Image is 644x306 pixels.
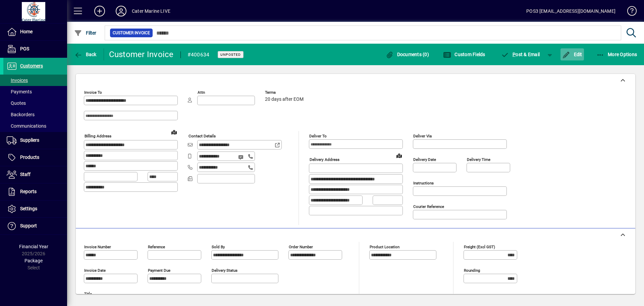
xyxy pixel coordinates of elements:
[3,75,67,86] a: Invoices
[596,52,637,57] span: More Options
[526,6,615,16] div: POS3 [EMAIL_ADDRESS][DOMAIN_NAME]
[464,268,480,273] mat-label: Rounding
[3,166,67,183] a: Staff
[212,268,237,273] mat-label: Delivery status
[7,89,32,94] span: Payments
[413,157,436,162] mat-label: Delivery date
[84,292,92,296] mat-label: Title
[110,5,132,17] button: Profile
[3,183,67,200] a: Reports
[309,134,327,138] mat-label: Deliver To
[84,245,111,249] mat-label: Invoice number
[562,52,582,57] span: Edit
[3,41,67,57] a: POS
[370,245,399,249] mat-label: Product location
[7,100,26,106] span: Quotes
[384,48,431,60] button: Documents (0)
[132,6,170,16] div: Cater Marine LIVE
[20,172,31,177] span: Staff
[113,30,150,36] span: Customer Invoice
[20,223,37,228] span: Support
[20,63,43,69] span: Customers
[67,48,104,60] app-page-header-button: Back
[385,52,429,57] span: Documents (0)
[441,48,487,60] button: Custom Fields
[7,123,46,129] span: Communications
[3,86,67,97] a: Payments
[394,150,405,161] a: View on map
[3,97,67,109] a: Quotes
[20,189,37,194] span: Reports
[109,49,174,60] div: Customer Invoice
[7,112,35,117] span: Backorders
[413,134,432,138] mat-label: Deliver via
[212,245,225,249] mat-label: Sold by
[289,245,313,249] mat-label: Order number
[3,132,67,149] a: Suppliers
[265,90,305,95] span: Terms
[501,52,540,57] span: ost & Email
[20,155,39,160] span: Products
[595,48,639,60] button: More Options
[3,149,67,166] a: Products
[20,206,37,211] span: Settings
[3,120,67,132] a: Communications
[19,244,48,249] span: Financial Year
[148,245,165,249] mat-label: Reference
[72,48,98,60] button: Back
[233,149,250,165] button: Send SMS
[84,268,106,273] mat-label: Invoice date
[148,268,170,273] mat-label: Payment due
[413,204,444,209] mat-label: Courier Reference
[198,90,205,95] mat-label: Attn
[265,97,304,102] span: 20 days after EOM
[24,258,43,263] span: Package
[84,90,102,95] mat-label: Invoice To
[622,1,636,23] a: Knowledge Base
[20,46,29,51] span: POS
[220,52,241,57] span: Unposted
[187,49,210,60] div: #400634
[3,109,67,120] a: Backorders
[3,24,67,40] a: Home
[443,52,485,57] span: Custom Fields
[3,218,67,234] a: Support
[413,181,434,185] mat-label: Instructions
[560,48,584,60] button: Edit
[74,30,97,36] span: Filter
[513,52,516,57] span: P
[74,52,97,57] span: Back
[20,29,33,34] span: Home
[464,245,495,249] mat-label: Freight (excl GST)
[20,137,39,143] span: Suppliers
[169,127,179,137] a: View on map
[89,5,110,17] button: Add
[3,201,67,217] a: Settings
[498,48,543,60] button: Post & Email
[7,78,28,83] span: Invoices
[467,157,490,162] mat-label: Delivery time
[72,27,98,39] button: Filter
